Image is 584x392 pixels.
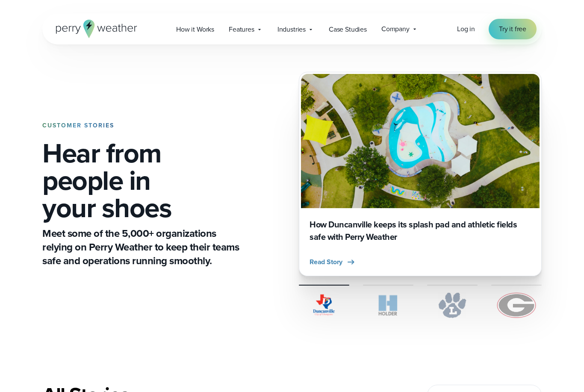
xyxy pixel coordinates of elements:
[299,72,542,276] div: slideshow
[329,24,367,35] span: Case Studies
[381,24,410,34] span: Company
[176,24,214,35] span: How it Works
[363,292,413,318] img: Holder.svg
[42,139,242,221] h1: Hear from people in your shoes
[321,21,374,38] a: Case Studies
[169,21,221,38] a: How it Works
[299,72,542,276] div: 1 of 4
[42,227,242,268] p: Meet some of the 5,000+ organizations relying on Perry Weather to keep their teams safe and opera...
[310,218,531,243] h3: How Duncanville keeps its splash pad and athletic fields safe with Perry Weather
[489,19,537,39] a: Try it free
[299,292,349,318] img: City of Duncanville Logo
[301,74,540,208] img: Duncanville Splash Pad
[229,24,254,35] span: Features
[277,24,306,35] span: Industries
[310,257,342,267] span: Read Story
[499,24,526,34] span: Try it free
[42,121,114,130] strong: CUSTOMER STORIES
[310,257,356,267] button: Read Story
[299,72,542,276] a: Duncanville Splash Pad How Duncanville keeps its splash pad and athletic fields safe with Perry W...
[457,24,475,34] a: Log in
